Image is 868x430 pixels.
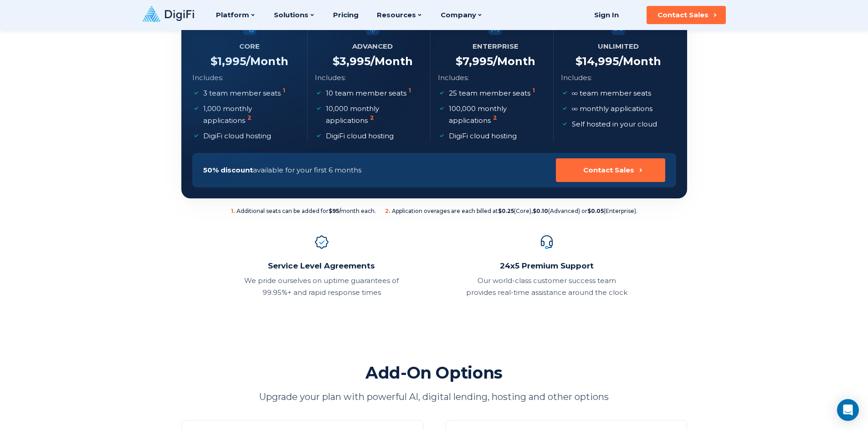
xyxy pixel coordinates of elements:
h2: Service Level Agreements [241,260,402,271]
h4: $ 14,995 [575,55,661,68]
p: DigiFi cloud hosting [449,130,517,142]
span: Application overages are each billed at (Core), (Advanced) or (Enterprise). [385,207,637,215]
span: 50% discount [203,166,253,174]
span: Additional seats can be added for /month each. [231,207,376,215]
h2: 24x5 Premium Support [466,260,627,271]
p: available for your first 6 months [203,164,361,176]
sup: 1 . [231,207,235,214]
div: Contact Sales [657,10,709,20]
h2: Add-On Options [181,362,687,383]
p: We pride ourselves on uptime guarantees of 99.95%+ and rapid response times [241,275,402,298]
p: 10,000 monthly applications [326,103,421,126]
span: /Month [619,55,661,68]
p: DigiFi cloud hosting [203,130,271,142]
p: 100,000 monthly applications [449,103,544,126]
div: Open Intercom Messenger [837,399,859,421]
sup: 1 [283,87,285,94]
p: DigiFi cloud hosting [326,130,394,142]
p: 25 team member seats [449,87,537,99]
p: Includes: [438,72,469,84]
p: 1,000 monthly applications [203,103,298,126]
p: Self hosted in your cloud [572,118,657,130]
button: Contact Sales [647,6,726,24]
b: $0.05 [587,207,604,214]
p: Includes: [561,72,592,84]
p: 10 team member seats [326,87,413,99]
p: monthly applications [572,103,652,115]
h5: Advanced [352,40,393,53]
sup: 2 [247,114,252,121]
span: /Month [493,55,535,68]
sup: 1 [409,87,411,94]
h5: Unlimited [598,40,639,53]
sup: 1 [533,87,535,94]
h4: $ 3,995 [333,55,413,68]
p: Our world-class customer success team provides real-time assistance around the clock [466,275,627,298]
button: Contact Sales [556,158,665,182]
span: /Month [370,55,413,68]
p: Upgrade your plan with powerful AI, digital lending, hosting and other options [181,390,687,404]
sup: 2 . [385,207,390,214]
sup: 2 [370,114,374,121]
div: Contact Sales [583,166,634,175]
sup: 2 [493,114,497,121]
h4: $ 7,995 [456,55,535,68]
p: team member seats [572,87,651,99]
b: $95 [329,207,339,214]
b: $0.25 [498,207,514,214]
b: $0.10 [533,207,548,214]
a: Sign In [583,6,630,24]
h5: Enterprise [473,40,519,53]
